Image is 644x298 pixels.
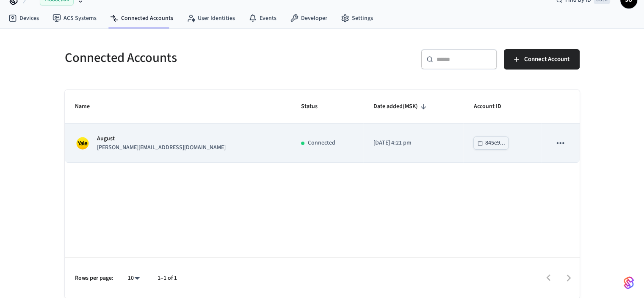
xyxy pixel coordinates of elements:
div: 845e9... [485,138,505,148]
span: Status [301,100,329,113]
div: 10 [124,272,144,284]
span: Account ID [473,100,512,113]
a: Connected Accounts [103,11,180,26]
button: 845e9... [473,136,509,150]
p: Rows per page: [75,274,113,283]
a: Developer [283,11,334,26]
img: Yale Logo, Square [75,136,90,151]
span: Name [75,100,101,113]
h5: Connected Accounts [65,49,317,67]
a: ACS Systems [46,11,103,26]
p: Connected [308,139,335,148]
button: Connect Account [504,49,580,70]
img: SeamLogoGradient.69752ec5.svg [624,276,634,290]
span: Date added(MSK) [373,100,429,113]
table: sticky table [65,90,580,163]
span: Connect Account [524,54,569,65]
p: [PERSON_NAME][EMAIL_ADDRESS][DOMAIN_NAME] [97,143,226,152]
a: User Identities [180,11,242,26]
p: [DATE] 4:21 pm [373,139,453,148]
p: August [97,134,226,143]
a: Settings [334,11,380,26]
p: 1–1 of 1 [158,274,177,283]
a: Devices [2,11,46,26]
a: Events [242,11,283,26]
